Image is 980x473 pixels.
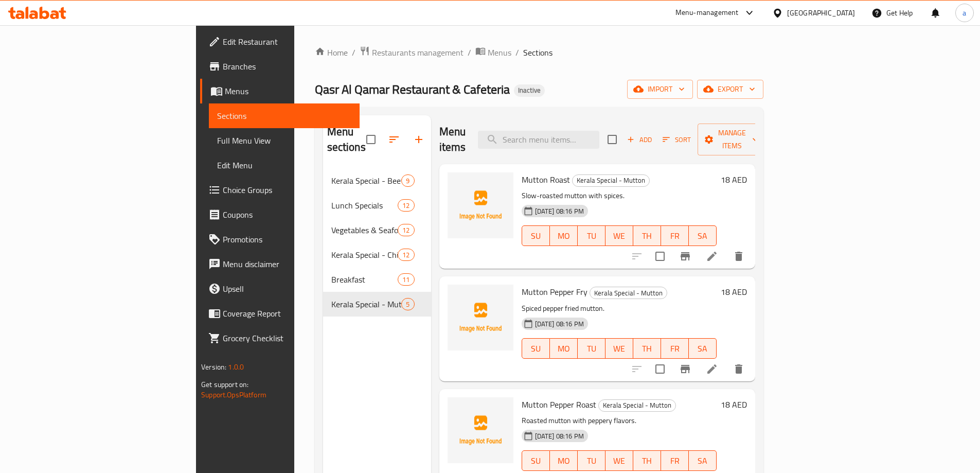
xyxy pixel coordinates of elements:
button: delete [726,357,751,381]
span: Sort sections [382,127,406,152]
span: [DATE] 08:16 PM [531,206,588,216]
span: Promotions [223,233,351,246]
div: Vegetables & Seafood12 [323,218,431,242]
h2: Menu items [439,124,466,155]
div: Lunch Specials12 [323,193,431,218]
span: Branches [223,60,351,73]
nav: breadcrumb [315,46,763,59]
span: Kerala Special - Beef [331,174,402,187]
h6: 18 AED [721,397,747,412]
span: Edit Restaurant [223,36,351,48]
span: Version: [201,360,226,374]
a: Menu disclaimer [200,252,360,276]
div: Kerala Special - Mutton [598,399,676,412]
span: TH [637,341,657,356]
button: SA [689,338,717,359]
span: SU [526,341,546,356]
span: MO [554,229,574,243]
button: WE [605,225,633,246]
button: FR [661,338,689,359]
span: Kerala Special - Mutton [331,298,402,310]
div: [GEOGRAPHIC_DATA] [787,7,855,19]
div: Kerala Special - Mutton [572,174,650,187]
button: TH [633,338,661,359]
button: Add [623,132,656,148]
div: Kerala Special - Mutton [590,287,667,299]
div: Kerala Special - Beef9 [323,168,431,193]
span: WE [610,341,629,356]
img: Mutton Pepper Fry [448,285,513,351]
span: Select section [601,129,623,150]
span: Add [626,134,653,146]
span: Sections [217,110,351,122]
button: WE [605,338,633,359]
span: Grocery Checklist [223,332,351,344]
span: export [705,83,755,96]
div: items [398,199,414,212]
span: 5 [402,300,414,309]
a: Sections [209,103,360,128]
span: 12 [398,225,414,235]
div: Kerala Special - Mutton5 [323,292,431,317]
span: WE [610,453,629,468]
span: Menus [225,85,351,97]
span: TH [637,453,657,468]
li: / [515,46,519,59]
span: Full Menu View [217,134,351,147]
input: search [478,131,599,149]
span: Kerala Special - Mutton [590,287,667,299]
span: SA [693,453,712,468]
p: Slow-roasted mutton with spices. [522,189,717,202]
span: TU [582,229,601,243]
span: SU [526,229,546,243]
a: Edit Menu [209,153,360,178]
button: SA [689,450,717,471]
span: Choice Groups [223,184,351,196]
button: TH [633,225,661,246]
span: Lunch Specials [331,199,398,212]
button: TU [578,338,605,359]
button: Branch-specific-item [673,357,698,381]
span: Vegetables & Seafood [331,224,398,236]
span: Select to update [649,358,671,380]
span: 1.0.0 [228,360,244,374]
span: Kerala Special - Chicken [331,249,398,261]
button: TU [578,225,605,246]
button: MO [550,450,578,471]
span: FR [665,341,685,356]
a: Restaurants management [360,46,464,59]
nav: Menu sections [323,164,431,321]
p: Roasted mutton with peppery flavors. [522,414,717,427]
span: Coupons [223,208,351,221]
span: TU [582,341,601,356]
span: Get support on: [201,378,248,391]
button: export [697,80,763,99]
span: 12 [398,201,414,211]
button: Branch-specific-item [673,244,698,269]
span: Select all sections [360,129,382,150]
div: Breakfast [331,273,398,286]
span: Manage items [706,127,758,152]
span: Select to update [649,246,671,267]
span: import [635,83,685,96]
span: SU [526,453,546,468]
div: items [401,174,414,187]
span: TH [637,229,657,243]
img: Mutton Roast [448,172,513,238]
span: Kerala Special - Mutton [573,174,649,186]
button: MO [550,225,578,246]
button: delete [726,244,751,269]
div: Inactive [514,84,545,97]
button: import [627,80,693,99]
span: Mutton Pepper Roast [522,397,596,412]
a: Edit Restaurant [200,29,360,54]
div: items [398,224,414,236]
p: Spiced pepper fried mutton. [522,302,717,315]
a: Coverage Report [200,301,360,326]
span: Edit Menu [217,159,351,171]
span: a [963,7,966,19]
span: Mutton Pepper Fry [522,284,587,300]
